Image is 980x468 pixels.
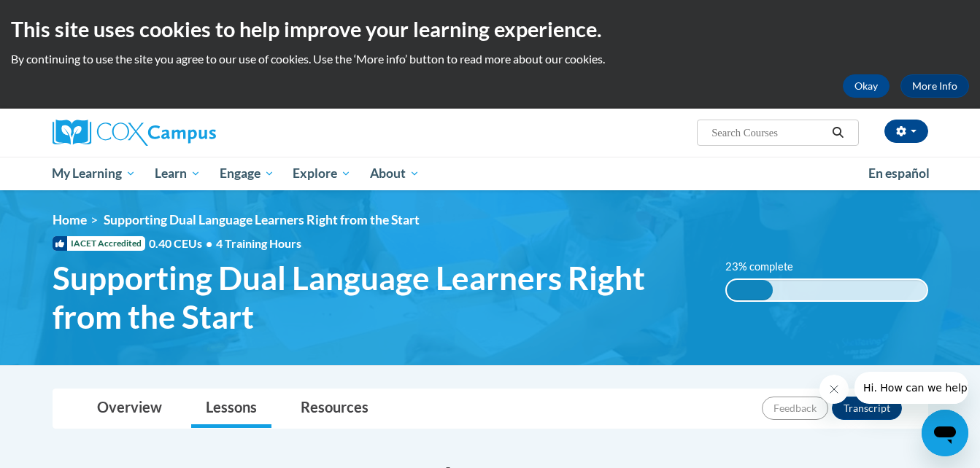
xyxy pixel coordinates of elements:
[155,165,201,182] span: Learn
[900,74,969,98] a: More Info
[53,236,145,251] span: IACET Accredited
[53,120,330,146] a: Cox Campus
[31,157,950,190] div: Main menu
[859,158,939,189] a: En español
[145,157,210,190] a: Learn
[843,74,890,98] button: Okay
[360,157,429,190] a: About
[210,157,284,190] a: Engage
[220,165,274,182] span: Engage
[922,410,968,456] iframe: Button to launch messaging window
[884,120,928,143] button: Account Settings
[191,389,271,428] a: Lessons
[216,236,301,250] span: 4 Training Hours
[82,389,177,428] a: Overview
[832,397,902,420] button: Transcript
[868,165,930,181] span: En español
[293,165,351,182] span: Explore
[854,372,968,404] iframe: Message from company
[53,212,87,227] a: Home
[370,165,420,182] span: About
[725,259,809,275] label: 23% complete
[762,397,828,420] button: Feedback
[43,157,146,190] a: My Learning
[286,389,383,428] a: Resources
[52,165,136,182] span: My Learning
[727,280,773,300] div: 23% complete
[11,51,969,67] p: By continuing to use the site you agree to our use of cookies. Use the ‘More info’ button to read...
[206,236,212,250] span: •
[827,124,849,141] button: Search
[819,375,849,404] iframe: Close message
[53,259,704,336] span: Supporting Dual Language Learners Right from the Start
[53,120,216,146] img: Cox Campus
[283,157,360,190] a: Explore
[11,15,969,44] h2: This site uses cookies to help improve your learning experience.
[104,212,420,227] span: Supporting Dual Language Learners Right from the Start
[9,10,118,22] span: Hi. How can we help?
[149,235,216,251] span: 0.40 CEUs
[710,124,827,141] input: Search Courses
